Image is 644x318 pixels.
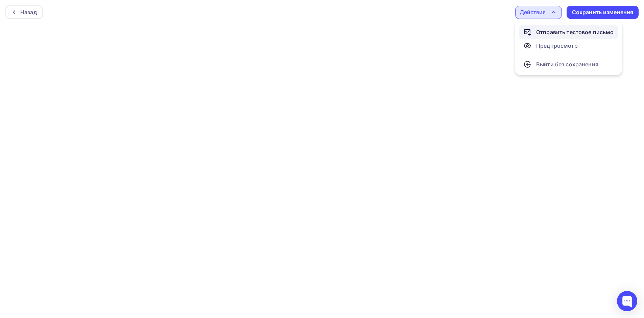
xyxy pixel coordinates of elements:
button: Действия [515,6,562,19]
div: Сохранить изменения [572,8,634,16]
div: Назад [20,8,37,16]
div: Действия [520,8,546,16]
div: Выйти без сохранения [536,60,598,68]
ul: Действия [515,21,622,75]
div: Предпросмотр [536,42,578,50]
div: Отправить тестовое письмо [536,28,614,36]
